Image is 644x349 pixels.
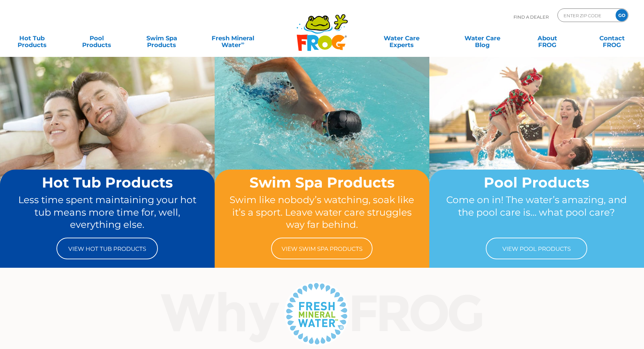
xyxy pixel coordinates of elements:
img: home-banner-swim-spa-short [215,57,429,217]
p: Come on in! The water’s amazing, and the pool care is… what pool care? [442,194,631,231]
a: Fresh MineralWater∞ [201,31,264,45]
h2: Pool Products [442,175,631,190]
a: Swim SpaProducts [137,31,187,45]
input: GO [616,9,628,21]
p: Less time spent maintaining your hot tub means more time for, well, everything else. [13,194,202,231]
img: Why Frog [147,280,497,347]
a: Water CareBlog [457,31,507,45]
h2: Swim Spa Products [228,175,416,190]
a: View Hot Tub Products [56,238,158,259]
a: View Pool Products [486,238,587,259]
input: Zip Code Form [563,10,609,20]
a: Water CareExperts [361,31,443,45]
a: ContactFROG [587,31,637,45]
img: home-banner-pool-short [429,57,644,217]
sup: ∞ [241,40,244,46]
h2: Hot Tub Products [13,175,202,190]
a: View Swim Spa Products [271,238,373,259]
p: Swim like nobody’s watching, soak like it’s a sport. Leave water care struggles way far behind. [228,194,416,231]
a: AboutFROG [522,31,572,45]
a: Hot TubProducts [7,31,57,45]
a: PoolProducts [72,31,122,45]
p: Find A Dealer [514,8,549,25]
